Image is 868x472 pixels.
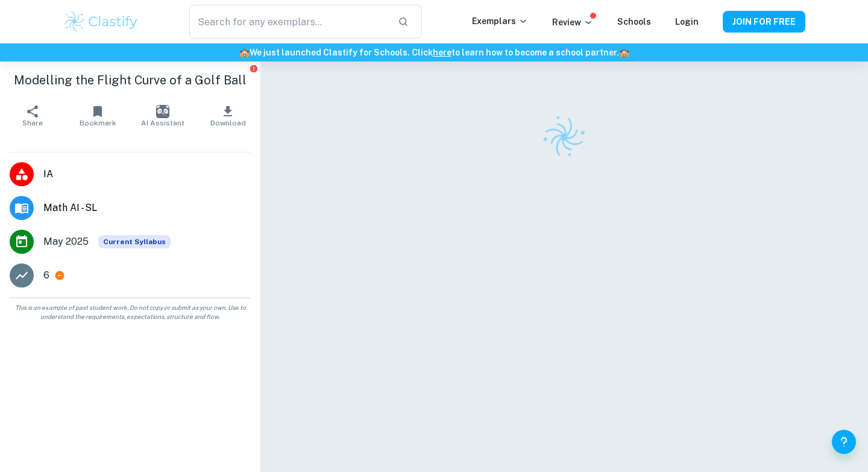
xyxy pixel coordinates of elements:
[832,430,856,454] button: Help and Feedback
[552,16,593,29] p: Review
[43,201,251,215] span: Math AI - SL
[195,99,260,133] button: Download
[10,71,251,89] h1: Modelling the Flight Curve of a Golf Ball
[43,167,251,181] span: IA
[619,48,629,57] span: 🏫
[723,11,805,33] button: JOIN FOR FREE
[98,235,171,248] span: Current Syllabus
[130,99,195,133] button: AI Assistant
[472,14,528,28] p: Exemplars
[239,48,250,57] span: 🏫
[675,17,699,27] a: Login
[535,108,593,166] img: Clastify logo
[2,46,866,59] h6: We just launched Clastify for Schools. Click to learn how to become a school partner.
[249,64,258,73] button: Report issue
[5,303,256,321] span: This is an example of past student work. Do not copy or submit as your own. Use to understand the...
[43,234,89,249] span: May 2025
[617,17,651,27] a: Schools
[141,119,184,127] span: AI Assistant
[156,105,169,118] img: AI Assistant
[63,10,139,34] img: Clastify logo
[98,235,171,248] div: This exemplar is based on the current syllabus. Feel free to refer to it for inspiration/ideas wh...
[80,119,116,127] span: Bookmark
[65,99,130,133] button: Bookmark
[433,48,451,57] a: here
[43,268,49,283] p: 6
[189,5,388,39] input: Search for any exemplars...
[22,119,43,127] span: Share
[210,119,246,127] span: Download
